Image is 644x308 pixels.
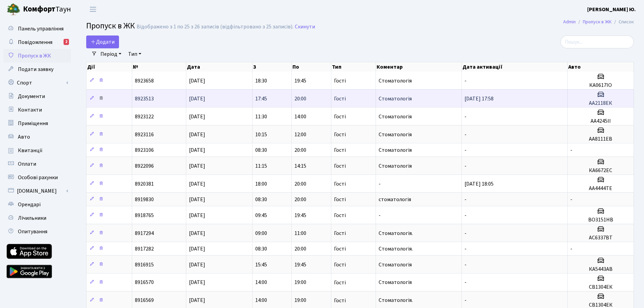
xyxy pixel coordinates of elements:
span: 20:00 [294,95,306,102]
h5: ВО3151НВ [570,217,631,223]
span: - [570,146,572,154]
span: 8923513 [135,95,154,102]
th: Дата активації [462,62,568,72]
span: Стоматологія. [379,297,413,304]
span: 11:15 [255,162,267,170]
span: 19:45 [294,212,306,219]
a: Особові рахунки [3,171,71,184]
span: Гості [334,147,346,153]
span: 8917294 [135,230,154,237]
h5: АА8111ЕВ [570,136,631,142]
a: Орендарі [3,198,71,211]
a: Документи [3,90,71,103]
h5: КА0617ІО [570,82,631,89]
span: Гості [334,181,346,187]
span: - [464,230,467,237]
span: Стоматологія. [379,245,413,253]
h5: АА2118ЕК [570,100,631,106]
a: [DOMAIN_NAME] [3,184,71,198]
span: [DATE] [189,77,205,85]
span: 15:45 [255,261,267,268]
button: Переключити навігацію [85,4,101,15]
a: Панель управління [3,22,71,35]
th: Авто [568,62,634,72]
h5: КА6672ЕС [570,167,631,174]
span: Стоматологія [379,131,412,138]
span: 20:00 [294,146,306,154]
h5: АС6337ВТ [570,235,631,241]
span: [DATE] 17:58 [464,95,494,102]
span: Гості [334,132,346,137]
span: 8922096 [135,162,154,170]
span: Гості [334,213,346,218]
a: Додати [86,35,119,48]
span: - [464,77,467,85]
h5: АА4444ТЕ [570,185,631,192]
span: Гості [334,114,346,119]
span: Додати [91,38,115,46]
span: Стоматологія [379,113,412,120]
th: Дії [87,62,132,72]
span: - [464,196,467,203]
span: 11:30 [255,113,267,120]
nav: breadcrumb [553,15,644,29]
span: Гості [334,280,346,285]
span: Квитанції [18,147,43,154]
span: 8916569 [135,297,154,304]
span: Гості [334,231,346,236]
span: - [464,245,467,253]
span: Стоматологія [379,146,412,154]
span: 8917282 [135,245,154,253]
span: Оплати [18,160,36,168]
span: Авто [18,133,30,141]
span: - [464,162,467,170]
span: - [464,279,467,286]
span: 14:00 [255,297,267,304]
div: 2 [64,39,69,45]
span: Стоматологія [379,162,412,170]
img: logo.png [7,3,20,16]
span: 8916915 [135,261,154,268]
a: Спорт [3,76,71,90]
span: 19:45 [294,261,306,268]
span: 14:00 [255,279,267,286]
a: Авто [3,130,71,144]
span: Гості [334,163,346,169]
span: 20:00 [294,180,306,188]
span: [DATE] [189,95,205,102]
a: [PERSON_NAME] Ю. [587,5,636,14]
span: Повідомлення [18,39,52,46]
span: 8923106 [135,146,154,154]
span: 09:45 [255,212,267,219]
span: - [464,261,467,268]
span: - [464,212,467,219]
span: 8916570 [135,279,154,286]
span: [DATE] [189,146,205,154]
span: Гості [334,262,346,267]
th: Дата [186,62,253,72]
a: Пропуск в ЖК [583,18,612,25]
span: [DATE] [189,196,205,203]
a: Admin [563,18,576,25]
b: Комфорт [23,4,55,15]
a: Скинути [295,24,315,30]
span: 8919830 [135,196,154,203]
span: [DATE] [189,212,205,219]
span: Гості [334,96,346,101]
b: [PERSON_NAME] Ю. [587,6,636,13]
a: Квитанції [3,144,71,157]
a: Приміщення [3,117,71,130]
th: З [253,62,292,72]
span: Гості [334,197,346,202]
span: 14:15 [294,162,306,170]
a: Тип [125,48,144,60]
span: Контакти [18,106,42,114]
span: Стоматологія [379,279,412,286]
span: 8918765 [135,212,154,219]
span: 8923658 [135,77,154,85]
h5: AA4245II [570,118,631,124]
span: Таун [23,4,71,15]
span: 8920381 [135,180,154,188]
span: - [570,245,572,253]
span: 08:30 [255,196,267,203]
